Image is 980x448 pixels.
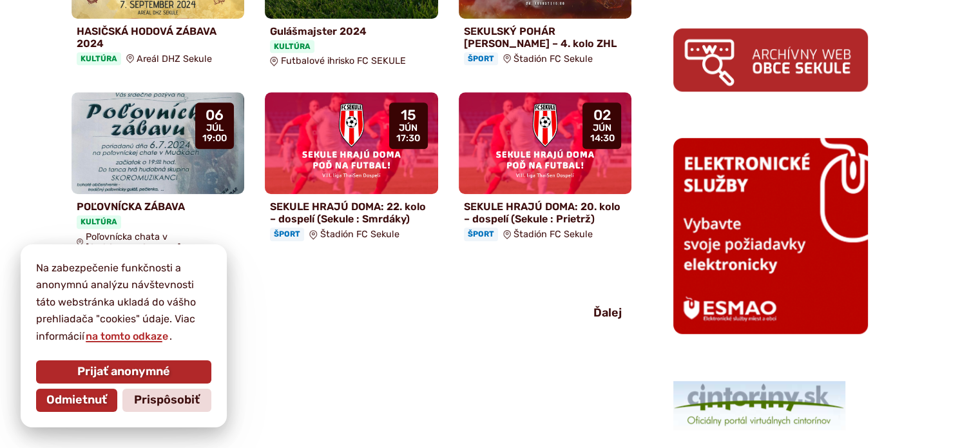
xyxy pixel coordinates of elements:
[514,54,593,64] span: Štadión FC Sekule
[270,228,304,240] span: Šport
[464,25,627,50] h4: SEKULSKÝ POHÁR [PERSON_NAME] – 4. kolo ZHL
[77,200,240,213] h4: POĽOVNÍCKA ZÁBAVA
[673,138,868,334] img: esmao_sekule_b.png
[514,229,593,240] span: Štadión FC Sekule
[36,389,117,412] button: Odmietnuť
[77,25,240,50] h4: HASIČSKÁ HODOVÁ ZÁBAVA 2024
[590,133,614,144] span: 14:30
[593,306,622,320] span: Ďalej
[122,389,211,412] button: Prispôsobiť
[583,301,632,324] a: Ďalej
[86,231,239,253] span: Poľovnícka chata v [GEOGRAPHIC_DATA]
[673,381,845,430] img: 1.png
[202,123,227,133] span: júl
[464,200,627,225] h4: SEKULE HRAJÚ DOMA: 20. kolo – dospelí (Sekule : Prietrž)
[396,133,420,144] span: 17:30
[673,28,868,91] img: archiv.png
[77,365,170,379] span: Prijať anonymné
[396,123,420,133] span: jún
[459,92,632,246] a: SEKULE HRAJÚ DOMA: 20. kolo – dospelí (Sekule : Prietrž) ŠportŠtadión FC Sekule 02 jún 14:30
[36,260,211,345] p: Na zabezpečenie funkčnosti a anonymnú analýzu návštevnosti táto webstránka ukladá do vášho prehli...
[36,360,211,384] button: Prijať anonymné
[72,92,245,258] a: POĽOVNÍCKA ZÁBAVA KultúraPoľovnícka chata v [GEOGRAPHIC_DATA] 06 júl 19:00
[270,40,314,53] span: Kultúra
[396,108,420,123] span: 15
[202,108,227,123] span: 06
[464,228,498,240] span: Šport
[464,52,498,65] span: Šport
[84,330,169,342] a: na tomto odkaze
[590,108,614,123] span: 02
[265,92,438,246] a: SEKULE HRAJÚ DOMA: 22. kolo – dospelí (Sekule : Smrdáky) ŠportŠtadión FC Sekule 15 jún 17:30
[320,229,399,240] span: Štadión FC Sekule
[281,55,406,66] span: Futbalové ihrisko FC SEKULE
[77,52,121,65] span: Kultúra
[202,133,227,144] span: 19:00
[590,123,614,133] span: jún
[77,215,121,228] span: Kultúra
[270,25,433,37] h4: Gulášmajster 2024
[270,200,433,225] h4: SEKULE HRAJÚ DOMA: 22. kolo – dospelí (Sekule : Smrdáky)
[46,393,107,407] span: Odmietnuť
[134,393,200,407] span: Prispôsobiť
[137,54,212,64] span: Areál DHZ Sekule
